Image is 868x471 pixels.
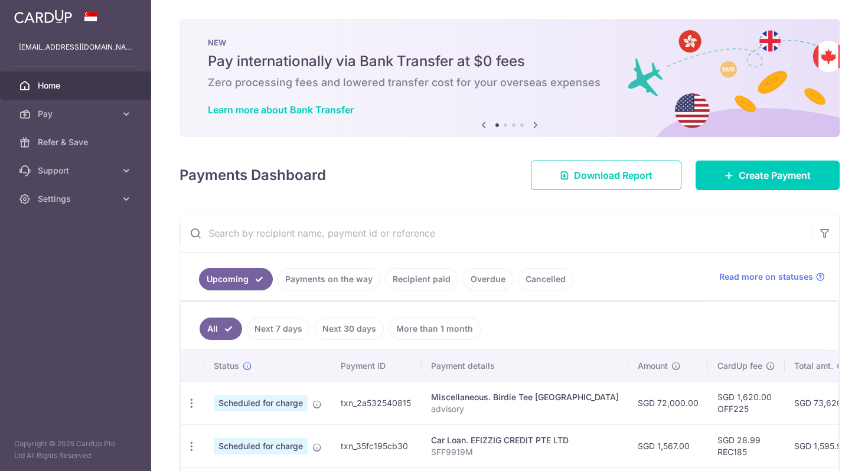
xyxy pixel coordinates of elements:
[708,381,785,424] td: SGD 1,620.00 OFF225
[214,438,308,454] span: Scheduled for charge
[638,360,668,372] span: Amount
[389,318,481,340] a: More than 1 month
[431,403,619,415] p: advisory
[38,108,116,120] span: Pay
[719,271,825,283] a: Read more on statuses
[431,391,619,403] div: Miscellaneous. Birdie Tee [GEOGRAPHIC_DATA]
[180,19,840,137] img: Bank transfer banner
[38,165,116,176] span: Support
[19,41,132,53] p: [EMAIL_ADDRESS][DOMAIN_NAME]
[14,9,72,24] img: CardUp
[208,38,811,47] p: NEW
[315,318,384,340] a: Next 30 days
[247,318,310,340] a: Next 7 days
[785,424,864,467] td: SGD 1,595.99
[719,271,813,283] span: Read more on statuses
[794,360,833,372] span: Total amt.
[331,424,422,467] td: txn_35fc195cb30
[628,424,708,467] td: SGD 1,567.00
[531,161,681,190] a: Download Report
[180,214,811,252] input: Search by recipient name, payment id or reference
[200,318,242,340] a: All
[717,360,762,372] span: CardUp fee
[696,161,840,190] a: Create Payment
[214,360,239,372] span: Status
[431,446,619,458] p: SFF9919M
[628,381,708,424] td: SGD 72,000.00
[431,434,619,446] div: Car Loan. EFIZZIG CREDIT PTE LTD
[38,80,116,91] span: Home
[199,268,273,290] a: Upcoming
[208,104,354,116] a: Learn more about Bank Transfer
[385,268,458,290] a: Recipient paid
[208,76,811,90] h6: Zero processing fees and lowered transfer cost for your overseas expenses
[574,168,652,182] span: Download Report
[463,268,513,290] a: Overdue
[708,424,785,467] td: SGD 28.99 REC185
[518,268,573,290] a: Cancelled
[278,268,380,290] a: Payments on the way
[180,165,326,186] h4: Payments Dashboard
[331,351,422,381] th: Payment ID
[331,381,422,424] td: txn_2a532540815
[739,168,811,182] span: Create Payment
[38,136,116,148] span: Refer & Save
[785,381,864,424] td: SGD 73,620.00
[208,52,811,71] h5: Pay internationally via Bank Transfer at $0 fees
[214,395,308,411] span: Scheduled for charge
[38,193,116,205] span: Settings
[422,351,628,381] th: Payment details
